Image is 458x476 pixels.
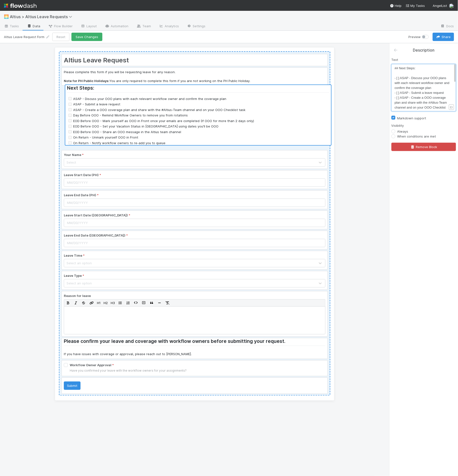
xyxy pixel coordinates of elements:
div: Description [413,47,435,53]
button: Remove Block [391,143,456,151]
a: Analytics [155,23,183,30]
button: Save Changes [71,33,102,41]
span: ## Next Steps: [395,66,416,70]
span: Preview [409,34,421,39]
span: 🌅 [4,14,9,19]
span: AngelList [433,4,447,8]
div: Altius Leave Request Form [4,34,50,39]
span: Tasks [4,24,19,28]
span: Altius > Altius Leave Requests [10,14,75,19]
span: - [ ] ASAP - Discuss your OOO plans with each relevant workflow owner and confirm the coverage plan [395,76,450,90]
a: Team [133,23,155,30]
a: Docs [437,23,458,30]
a: Settings [183,23,210,30]
a: Automation [101,23,133,30]
a: Data [23,23,44,30]
div: Visibility [391,123,456,128]
img: avatar_8e0a024e-b700-4f9f-aecf-6f1e79dccd3c.png [449,3,454,8]
label: Markdown support [397,115,426,121]
img: logo-inverted-e16ddd16eac7371096b0.svg [4,1,37,10]
a: Flow Builder [44,23,77,30]
span: Flow Builder [48,24,73,28]
label: Always [397,129,408,134]
button: Reset [52,33,69,41]
label: Text [391,57,398,62]
span: - [ ] ASAP - Create a OOO coverage plan and share with the #Altius-Team channel and on your OOO C... [395,96,448,114]
a: Layout [77,23,101,30]
button: Share [433,33,454,41]
label: When conditions are met [397,134,436,139]
span: My Tasks [406,4,425,8]
div: Help [390,3,402,8]
button: { } [449,104,454,110]
a: My Tasks [406,3,425,8]
span: - [ ] ASAP - Submit a leave request [395,91,444,95]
